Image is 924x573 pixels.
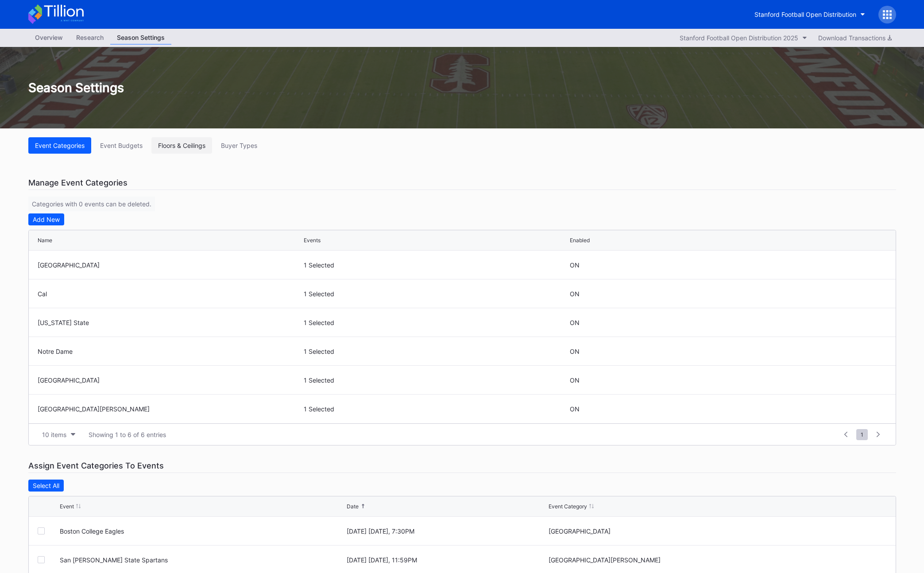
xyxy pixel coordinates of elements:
div: [DATE] [DATE], 7:30PM [347,527,546,535]
div: [GEOGRAPHIC_DATA][PERSON_NAME] [549,556,834,564]
div: ON [570,376,580,384]
a: Overview [28,31,70,45]
button: Event Categories [28,137,91,154]
div: Assign Event Categories To Events [28,459,896,473]
div: ON [570,261,580,269]
a: Research [70,31,110,45]
div: 1 Selected [304,405,568,413]
div: [GEOGRAPHIC_DATA] [38,376,302,384]
div: San Jose State Spartans [60,556,345,564]
div: Cal [38,290,302,298]
div: [GEOGRAPHIC_DATA] [38,261,302,269]
div: Overview [28,31,70,44]
div: Download Transactions [818,34,892,42]
div: 1 Selected [304,319,568,326]
button: Floors & Ceilings [151,137,212,154]
div: Add New [33,216,60,223]
div: Event [60,503,74,510]
div: Boston College Eagles [60,527,345,535]
div: Date [347,503,359,510]
button: Stanford Football Open Distribution 2025 [675,32,812,44]
div: ON [570,405,580,413]
div: [DATE] [DATE], 11:59PM [347,556,546,564]
div: [GEOGRAPHIC_DATA] [549,527,834,535]
div: ON [570,319,580,326]
div: Events [304,237,321,244]
div: Select All [33,482,59,489]
div: 1 Selected [304,348,568,355]
button: Stanford Football Open Distribution [748,6,872,23]
div: 1 Selected [304,290,568,298]
div: Buyer Types [221,142,257,149]
div: Research [70,31,110,44]
button: Download Transactions [814,32,896,44]
div: Notre Dame [38,348,302,355]
button: 10 items [38,429,80,441]
div: Event Categories [35,142,85,149]
div: ON [570,290,580,298]
div: Stanford Football Open Distribution [754,11,856,18]
span: 1 [856,429,868,440]
div: Floors & Ceilings [158,142,205,149]
div: 1 Selected [304,376,568,384]
button: Add New [28,213,64,225]
div: ON [570,348,580,355]
div: 1 Selected [304,261,568,269]
div: Categories with 0 events can be deleted. [28,197,155,211]
div: Showing 1 to 6 of 6 entries [89,431,166,438]
button: Buyer Types [214,137,264,154]
div: Enabled [570,237,590,244]
div: Event Budgets [100,142,143,149]
div: Season Settings [19,80,905,95]
div: Name [38,237,52,244]
div: Stanford Football Open Distribution 2025 [680,34,798,42]
button: Select All [28,480,64,492]
div: Manage Event Categories [28,176,896,190]
div: 10 items [42,431,66,438]
a: Season Settings [110,31,171,45]
div: [GEOGRAPHIC_DATA][PERSON_NAME] [38,405,302,413]
button: Event Budgets [93,137,149,154]
div: Event Category [549,503,587,510]
div: [US_STATE] State [38,319,302,326]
